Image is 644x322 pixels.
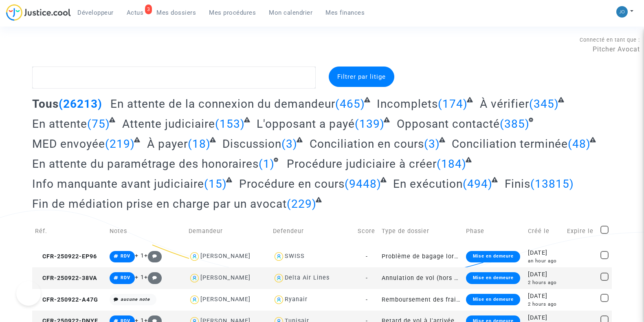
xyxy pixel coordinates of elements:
span: (345) [529,97,559,111]
img: 45a793c8596a0d21866ab9c5374b5e4b [616,6,628,18]
div: Delta Air Lines [285,274,330,281]
td: Score [355,217,379,246]
span: (465) [335,97,365,111]
span: Connecté en tant que : [580,37,640,43]
span: En exécution [393,177,463,191]
span: Fin de médiation prise en charge par un avocat [32,197,287,211]
div: [DATE] [528,270,561,279]
a: Mes procédures [202,7,262,19]
img: icon-user.svg [273,272,285,284]
span: (385) [500,117,530,131]
div: Ryanair [285,296,308,303]
span: RDV [121,275,130,280]
iframe: Help Scout Beacon - Open [16,281,41,306]
span: RDV [121,253,130,259]
span: Procédure judiciaire à créer [287,157,437,171]
span: (184) [437,157,466,171]
span: + [144,252,162,259]
span: Discussion [222,137,281,151]
div: 3 [145,4,152,14]
td: Réf. [32,217,107,246]
span: - [366,275,368,282]
span: Mes dossiers [156,9,196,16]
span: Mon calendrier [269,9,312,16]
a: Mes finances [319,7,371,19]
td: Créé le [525,217,564,246]
span: + [144,274,162,281]
span: (15) [204,177,227,191]
div: Mise en demeure [466,251,520,262]
img: icon-user.svg [189,294,200,306]
td: Remboursement des frais d'impression de la carte d'embarquement [379,289,463,311]
span: Incomplets [377,97,438,111]
span: (3) [424,137,440,151]
span: Finis [505,177,530,191]
td: Expire le [564,217,598,246]
span: (75) [87,117,110,131]
span: Info manquante avant judiciaire [32,177,204,191]
span: - [366,296,368,303]
a: Mes dossiers [150,7,202,19]
span: Conciliation terminée [452,137,568,151]
span: Attente judiciaire [122,117,215,131]
span: (26213) [59,97,102,111]
span: (174) [438,97,468,111]
a: Développeur [71,7,120,19]
td: Notes [107,217,186,246]
span: CFR-250922-A47G [35,296,98,303]
span: L'opposant a payé [257,117,355,131]
span: (13815) [530,177,574,191]
span: (1) [259,157,275,171]
div: Mise en demeure [466,272,520,284]
span: - [366,253,368,260]
span: À vérifier [480,97,529,111]
span: En attente [32,117,87,131]
span: MED envoyée [32,137,105,151]
div: [DATE] [528,292,561,301]
div: 2 hours ago [528,279,561,286]
a: Mon calendrier [262,7,319,19]
div: an hour ago [528,258,561,264]
span: Filtrer par litige [337,73,386,80]
span: (3) [281,137,297,151]
td: Defendeur [270,217,354,246]
div: 2 hours ago [528,301,561,308]
div: [PERSON_NAME] [200,274,251,281]
span: Développeur [77,9,114,16]
i: aucune note [121,297,150,302]
span: (219) [105,137,135,151]
span: (494) [463,177,492,191]
span: Tous [32,97,59,111]
span: (153) [215,117,245,131]
span: (18) [188,137,211,151]
td: Demandeur [186,217,270,246]
div: Mise en demeure [466,294,520,305]
span: CFR-250922-38VA [35,275,97,282]
div: [DATE] [528,249,561,258]
span: (9448) [345,177,381,191]
span: (48) [568,137,591,151]
td: Type de dossier [379,217,463,246]
span: (139) [355,117,385,131]
span: Procédure en cours [239,177,345,191]
td: Annulation de vol (hors UE - Convention de [GEOGRAPHIC_DATA]) [379,267,463,289]
td: Problème de bagage lors d'un voyage en avion [379,246,463,267]
span: Mes procédures [209,9,256,16]
span: (229) [287,197,317,211]
span: Opposant contacté [397,117,500,131]
div: [PERSON_NAME] [200,253,251,260]
span: Conciliation en cours [310,137,424,151]
img: icon-user.svg [273,251,285,262]
a: 3Actus [120,7,150,19]
img: icon-user.svg [189,251,200,262]
span: En attente de la connexion du demandeur [110,97,335,111]
span: CFR-250922-EP96 [35,253,97,260]
img: icon-user.svg [273,294,285,306]
span: Mes finances [325,9,365,16]
span: + 1 [135,252,144,259]
img: icon-user.svg [189,272,200,284]
td: Phase [463,217,525,246]
span: À payer [147,137,188,151]
span: En attente du paramétrage des honoraires [32,157,259,171]
div: SWISS [285,253,305,260]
